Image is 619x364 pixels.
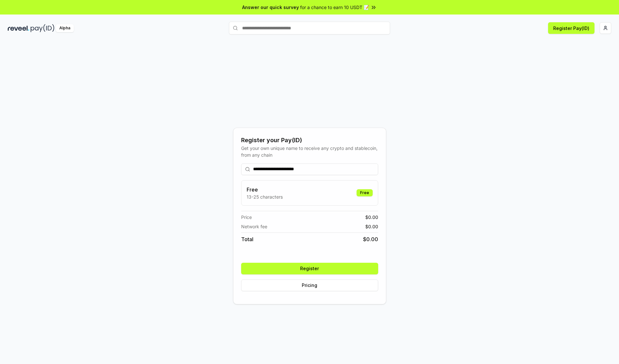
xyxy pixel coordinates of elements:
[247,186,283,193] h3: Free
[365,223,378,230] span: $ 0.00
[363,235,378,243] span: $ 0.00
[241,235,253,243] span: Total
[8,24,29,32] img: reveel_dark
[241,263,378,274] button: Register
[241,136,378,145] div: Register your Pay(ID)
[241,223,267,230] span: Network fee
[300,4,369,11] span: for a chance to earn 10 USDT 📝
[247,193,283,200] p: 13-25 characters
[242,4,299,11] span: Answer our quick survey
[241,145,378,158] div: Get your own unique name to receive any crypto and stablecoin, from any chain
[548,22,594,34] button: Register Pay(ID)
[56,24,74,32] div: Alpha
[241,280,378,291] button: Pricing
[365,214,378,221] span: $ 0.00
[357,189,373,196] div: Free
[241,214,252,221] span: Price
[31,24,54,32] img: pay_id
